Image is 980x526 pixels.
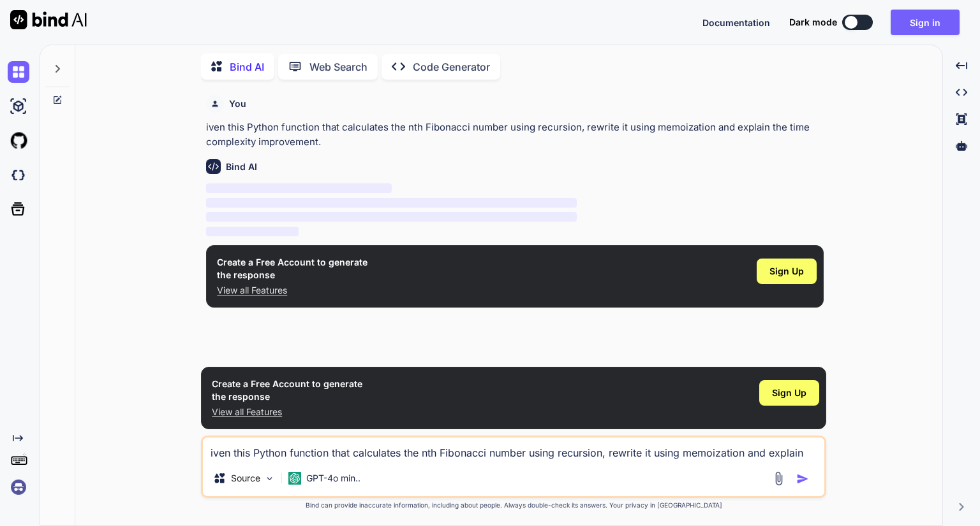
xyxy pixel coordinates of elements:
p: Web Search [309,59,367,75]
h1: Create a Free Account to generate the response [212,378,362,403]
span: Sign Up [772,387,806,399]
img: chat [8,61,29,83]
h6: Bind AI [226,160,257,173]
span: ‌ [206,183,391,193]
p: Bind AI [230,59,264,75]
p: iven this Python function that calculates the nth Fibonacci number using recursion, rewrite it us... [206,120,824,149]
p: Code Generator [413,59,490,75]
h1: Create a Free Account to generate the response [217,256,367,281]
img: Bind AI [10,10,87,29]
img: darkCloudIdeIcon [8,164,29,186]
span: ‌ [206,212,577,222]
p: Source [231,472,260,485]
span: Sign Up [769,265,804,278]
span: Documentation [702,17,770,28]
button: Sign in [891,10,960,35]
p: View all Features [212,406,362,418]
span: ‌ [206,227,299,236]
img: Pick Models [264,473,275,484]
button: Documentation [702,16,770,29]
img: attachment [771,471,786,486]
img: GPT-4o mini [288,472,301,485]
p: View all Features [217,284,367,297]
img: ai-studio [8,96,29,117]
h6: You [229,97,246,110]
img: signin [8,476,29,498]
p: Bind can provide inaccurate information, including about people. Always double-check its answers.... [201,501,826,510]
img: icon [796,473,809,485]
span: ‌ [206,198,577,208]
p: GPT-4o min.. [306,472,360,485]
img: githubLight [8,130,29,152]
span: Dark mode [789,16,837,29]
